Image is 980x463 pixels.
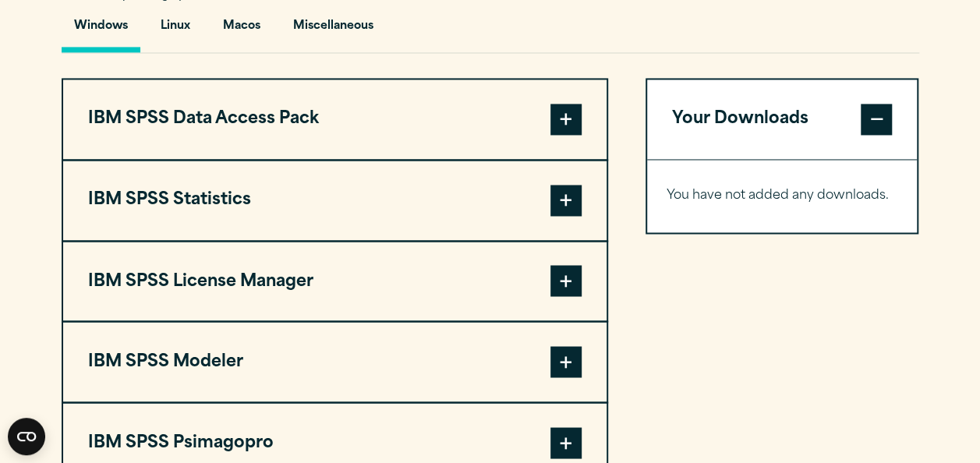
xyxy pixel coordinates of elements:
[667,185,898,207] p: You have not added any downloads.
[211,8,273,52] button: Macos
[63,80,607,159] button: IBM SPSS Data Access Pack
[148,8,203,52] button: Linux
[647,80,918,159] button: Your Downloads
[8,418,45,455] button: Open CMP widget
[63,242,607,321] button: IBM SPSS License Manager
[63,161,607,240] button: IBM SPSS Statistics
[63,322,607,401] button: IBM SPSS Modeler
[647,159,918,232] div: Your Downloads
[281,8,386,52] button: Miscellaneous
[62,8,140,52] button: Windows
